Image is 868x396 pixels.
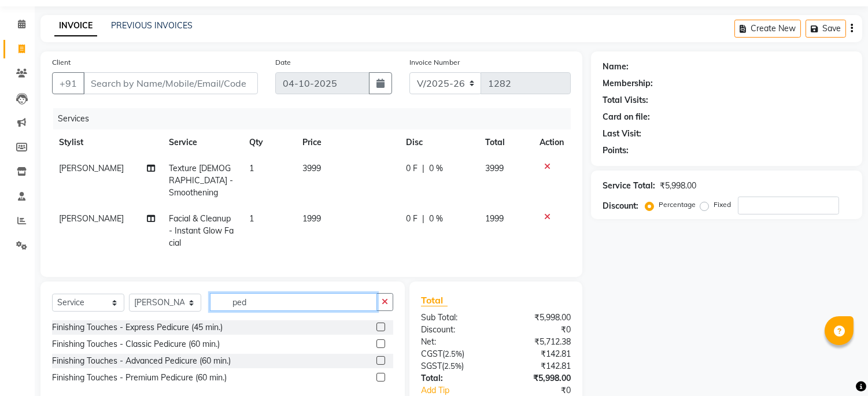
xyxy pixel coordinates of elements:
[399,129,478,156] th: Disc
[59,213,124,224] span: [PERSON_NAME]
[249,163,254,173] span: 1
[486,213,504,224] span: 1999
[249,213,254,224] span: 1
[659,199,696,210] label: Percentage
[603,145,629,157] div: Points:
[422,213,424,225] span: |
[162,129,243,156] th: Service
[429,162,443,175] span: 0 %
[603,111,650,123] div: Card on file:
[479,129,533,156] th: Total
[496,348,580,360] div: ₹142.81
[445,349,462,358] span: 2.5%
[486,163,504,173] span: 3999
[296,129,399,156] th: Price
[52,57,71,68] label: Client
[603,128,641,140] div: Last Visit:
[169,213,234,248] span: Facial & Cleanup - Instant Glow Facial
[422,162,424,175] span: |
[734,20,801,38] button: Create New
[412,372,496,384] div: Total:
[412,348,496,360] div: ( )
[603,77,653,90] div: Membership:
[421,294,448,306] span: Total
[421,349,442,359] span: CGST
[806,20,846,38] button: Save
[603,94,648,106] div: Total Visits:
[714,199,731,210] label: Fixed
[52,72,84,94] button: +91
[52,129,162,156] th: Stylist
[603,200,638,212] div: Discount:
[83,72,258,94] input: Search by Name/Mobile/Email/Code
[242,129,296,156] th: Qty
[412,336,496,348] div: Net:
[302,213,321,224] span: 1999
[210,293,377,311] input: Search or Scan
[59,163,124,173] span: [PERSON_NAME]
[406,213,418,225] span: 0 F
[496,312,580,324] div: ₹5,998.00
[444,361,461,371] span: 2.5%
[421,361,442,371] span: SGST
[603,180,655,192] div: Service Total:
[496,336,580,348] div: ₹5,712.38
[496,360,580,372] div: ₹142.81
[496,372,580,384] div: ₹5,998.00
[53,108,579,129] div: Services
[409,57,460,68] label: Invoice Number
[533,129,571,156] th: Action
[412,312,496,324] div: Sub Total:
[169,163,234,198] span: Texture [DEMOGRAPHIC_DATA] - Smoothening
[52,338,220,350] div: Finishing Touches - Classic Pedicure (60 min.)
[412,360,496,372] div: ( )
[54,16,97,36] a: INVOICE
[111,20,193,31] a: PREVIOUS INVOICES
[52,372,227,384] div: Finishing Touches - Premium Pedicure (60 min.)
[275,57,291,68] label: Date
[603,61,629,73] div: Name:
[429,213,443,225] span: 0 %
[496,324,580,336] div: ₹0
[302,163,321,173] span: 3999
[660,180,696,192] div: ₹5,998.00
[52,355,231,367] div: Finishing Touches - Advanced Pedicure (60 min.)
[412,324,496,336] div: Discount:
[52,321,223,334] div: Finishing Touches - Express Pedicure (45 min.)
[406,162,418,175] span: 0 F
